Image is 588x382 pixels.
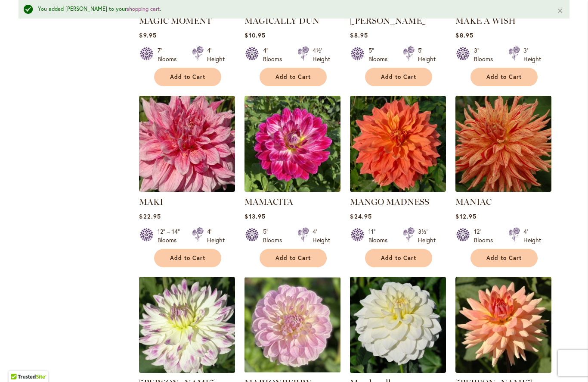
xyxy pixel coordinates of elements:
span: $8.95 [350,31,368,39]
div: 5' Height [418,46,436,63]
button: Add to Cart [470,68,538,86]
a: shopping cart [127,5,160,13]
span: $9.95 [139,31,156,39]
span: Add to Cart [486,73,522,81]
button: Add to Cart [470,249,538,267]
img: MARIONBERRY MILKSHAKE [244,277,340,373]
img: Mango Madness [350,96,446,192]
a: Mango Madness [350,185,446,194]
a: MAGIC MOMENT [139,16,212,26]
img: Mamacita [244,96,340,192]
div: 4' Height [207,46,225,63]
a: MAKE A WISH [455,16,516,26]
a: Mamacita [244,185,340,194]
span: Add to Cart [275,73,311,81]
a: MAKI [139,185,235,194]
button: Add to Cart [365,249,432,267]
a: Mary Jo [455,366,551,375]
div: 12" Blooms [474,227,498,244]
img: MAKI [139,96,235,192]
div: 4' Height [523,227,541,244]
button: Add to Cart [154,249,221,267]
button: Add to Cart [260,68,327,86]
img: Mary Jo [455,277,551,373]
img: Maniac [455,96,551,192]
span: Add to Cart [170,73,205,81]
a: MANGO MADNESS [350,197,429,207]
span: $24.95 [350,212,371,220]
span: $8.95 [455,31,473,39]
span: Add to Cart [381,254,416,262]
div: 3½' Height [418,227,436,244]
iframe: Launch Accessibility Center [6,351,31,376]
span: $22.95 [139,212,161,220]
a: MARGARET ELLEN [139,366,235,375]
div: 3' Height [523,46,541,63]
img: MARGARET ELLEN [139,277,235,373]
div: 3" Blooms [474,46,498,63]
a: MAMACITA [244,197,293,207]
div: 4' Height [313,227,330,244]
span: Add to Cart [170,254,205,262]
div: 7" Blooms [158,46,182,63]
span: Add to Cart [275,254,311,262]
div: 12" – 14" Blooms [158,227,182,244]
a: MAGICALLY DUN [244,16,319,26]
span: Add to Cart [486,254,522,262]
div: 5" Blooms [368,46,393,63]
div: 11" Blooms [368,227,393,244]
span: Add to Cart [381,73,416,81]
div: 4½' Height [313,46,330,63]
div: 4" Blooms [263,46,287,63]
a: MANIAC [455,197,492,207]
div: 4' Height [207,227,225,244]
button: Add to Cart [260,249,327,267]
a: MAKI [139,197,163,207]
button: Add to Cart [154,68,221,86]
span: $13.95 [244,212,265,220]
span: $10.95 [244,31,265,39]
span: $12.95 [455,212,476,220]
a: Maniac [455,185,551,194]
div: 5" Blooms [263,227,287,244]
button: Add to Cart [365,68,432,86]
div: You added [PERSON_NAME] to your . [38,5,544,13]
a: Marshmallow [350,366,446,375]
img: Marshmallow [350,277,446,373]
a: [PERSON_NAME] [350,16,427,26]
a: MARIONBERRY MILKSHAKE [244,366,340,375]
